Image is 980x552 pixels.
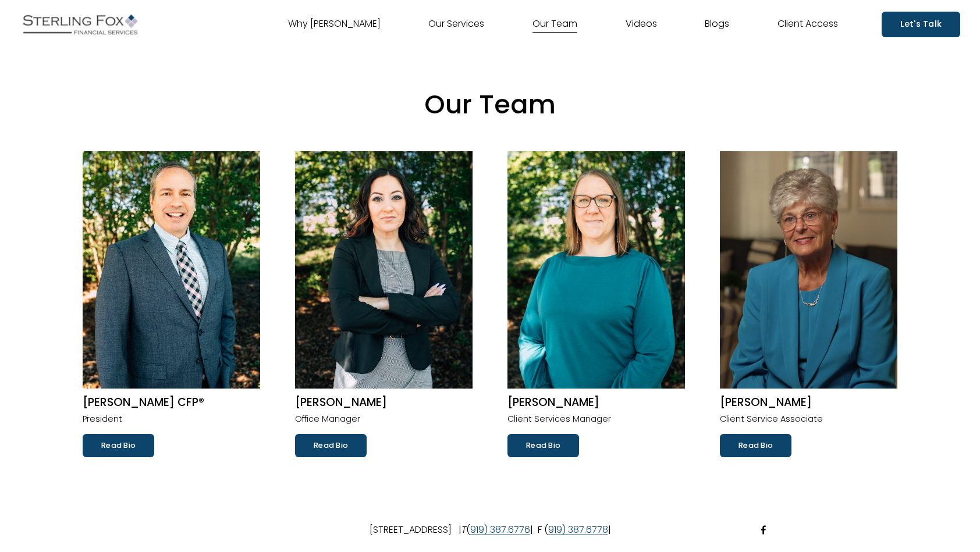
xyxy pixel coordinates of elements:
p: President [83,412,260,427]
h2: [PERSON_NAME] [507,396,685,410]
a: Read Bio [720,434,791,457]
a: Facebook [759,525,768,535]
a: 919) 387.6778 [548,522,608,539]
p: [STREET_ADDRESS] | ( | F ( | [83,522,897,539]
a: Blogs [705,15,729,34]
a: Read Bio [295,434,367,457]
a: Our Team [532,15,577,34]
img: Kerri Pait [507,151,685,389]
a: Let's Talk [882,12,960,37]
a: 919) 387.6776 [470,522,530,539]
a: Client Access [777,15,838,34]
a: Why [PERSON_NAME] [288,15,381,34]
img: Lisa M. Coello [295,151,473,389]
p: Client Service Associate [720,412,897,427]
a: Our Services [428,15,484,34]
h2: [PERSON_NAME] [720,396,897,410]
a: Read Bio [83,434,154,457]
h2: [PERSON_NAME] CFP® [83,396,260,410]
p: Our Team [83,81,897,129]
em: T [461,523,466,536]
p: Client Services Manager [507,412,685,427]
p: Office Manager [295,412,473,427]
a: Videos [626,15,657,34]
a: Read Bio [507,434,579,457]
img: Sterling Fox Financial Services [20,10,141,39]
img: Robert W. Volpe CFP® [83,151,260,389]
h2: [PERSON_NAME] [295,396,473,410]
